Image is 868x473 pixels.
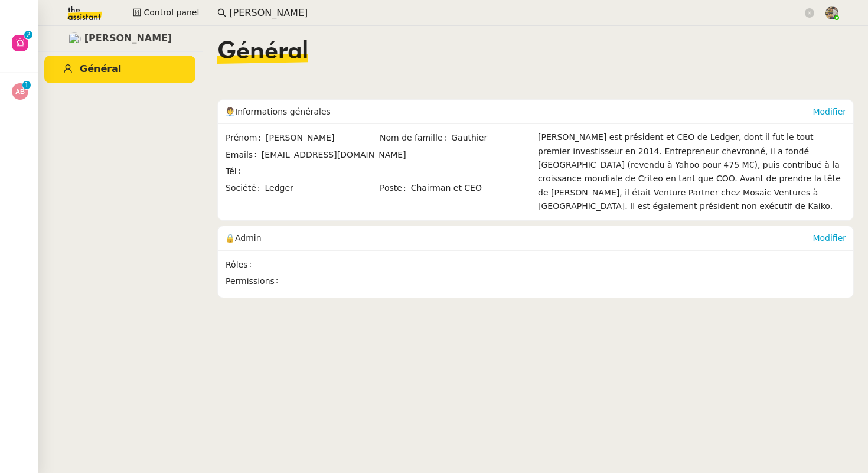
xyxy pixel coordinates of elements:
span: Admin [235,233,262,243]
span: Ledger [265,181,378,195]
a: Modifier [812,233,846,243]
nz-badge-sup: 1 [22,81,31,89]
nz-badge-sup: 2 [24,31,32,39]
a: Modifier [812,107,846,116]
a: Général [44,56,195,83]
p: 1 [24,81,29,92]
img: users%2FyUiBYyv3XDRO78y7pNn9%2Favatar%2F30d0ce5b-46a8-431c-9d41-0f5d928810b7 [68,32,81,45]
input: Rechercher [229,5,802,21]
span: Control panel [143,6,199,19]
img: svg [12,83,28,100]
span: [PERSON_NAME] [84,31,172,47]
span: Rôles [226,258,256,272]
button: Control panel [126,5,206,21]
img: 388bd129-7e3b-4cb1-84b4-92a3d763e9b7 [825,6,838,19]
span: Société [226,181,265,195]
span: Poste [380,181,411,195]
p: 2 [26,31,31,41]
span: Général [80,63,121,74]
span: Chairman et CEO [411,181,533,195]
span: Permissions [226,275,283,288]
div: 🔒 [225,226,812,250]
